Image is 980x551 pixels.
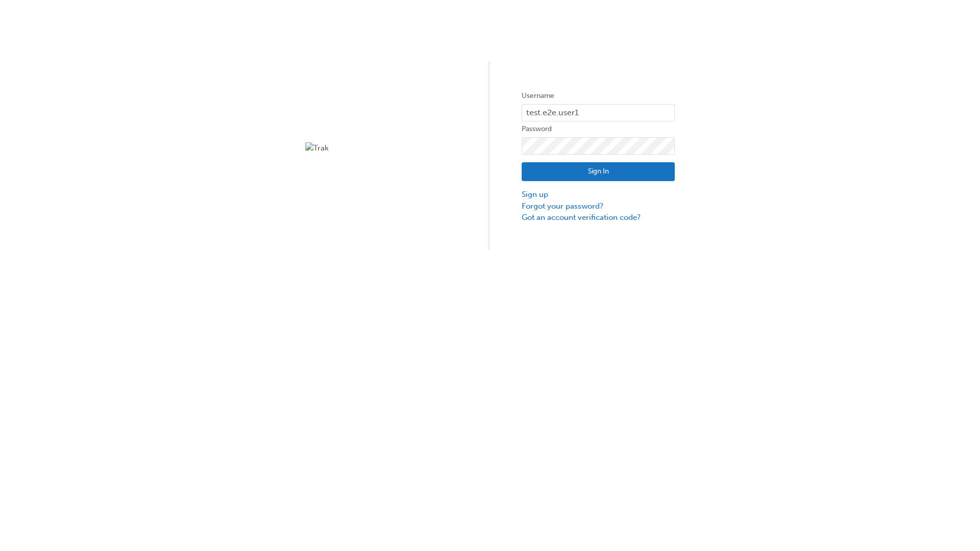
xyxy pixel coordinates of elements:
[522,201,675,212] a: Forgot your password?
[522,162,675,182] button: Sign In
[522,189,675,201] a: Sign up
[522,123,675,135] label: Password
[522,104,675,121] input: Username
[522,90,675,102] label: Username
[305,142,458,154] img: Trak
[522,212,675,223] a: Got an account verification code?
